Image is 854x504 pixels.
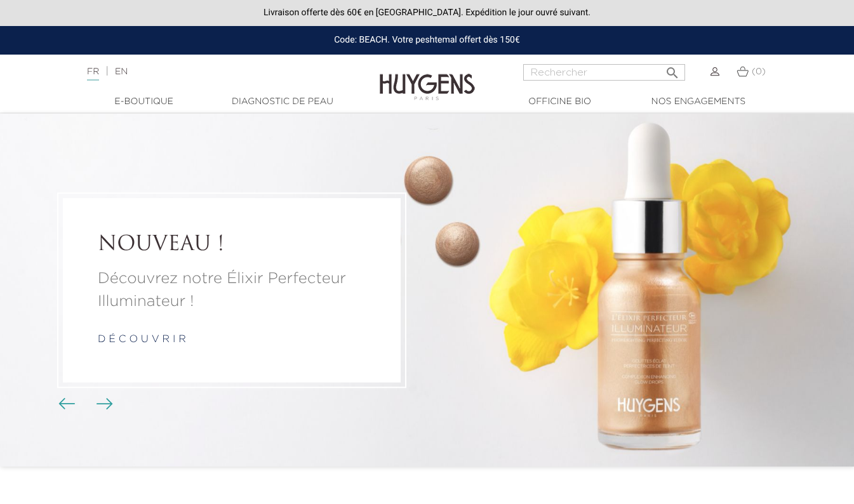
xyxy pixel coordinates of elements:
[523,64,685,81] input: Rechercher
[63,394,105,413] div: Boutons du carrousel
[81,64,346,79] div: |
[380,53,475,102] img: Huygens
[752,67,766,76] span: (0)
[661,60,684,77] button: 
[665,62,680,77] i: 
[87,67,99,81] a: FR
[219,95,346,109] a: Diagnostic de peau
[98,335,186,345] a: d é c o u v r i r
[98,267,366,313] a: Découvrez notre Élixir Perfecteur Illuminateur !
[635,95,762,109] a: Nos engagements
[115,67,128,76] a: EN
[81,95,208,109] a: E-Boutique
[497,95,624,109] a: Officine Bio
[98,233,366,257] a: NOUVEAU !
